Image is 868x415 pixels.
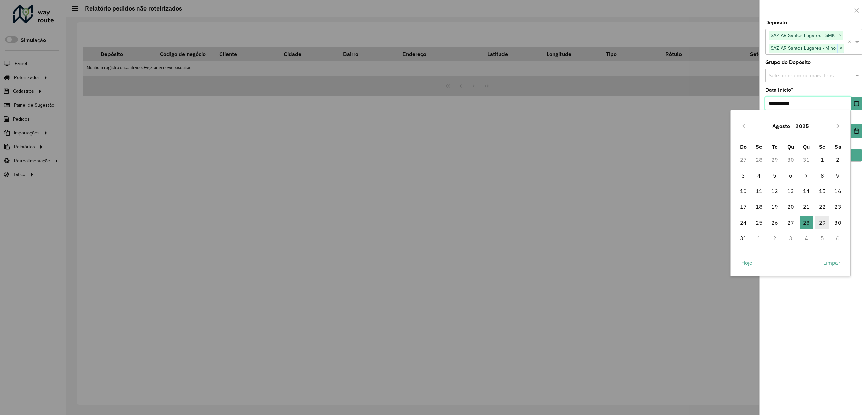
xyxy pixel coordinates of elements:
[814,230,830,246] td: 5
[783,215,799,230] td: 27
[851,97,862,110] button: Choose Date
[730,110,851,276] div: Choose Date
[768,169,782,182] span: 5
[767,152,783,167] td: 29
[830,215,846,230] td: 30
[837,44,844,53] span: ×
[830,199,846,214] td: 23
[817,256,846,269] button: Limpar
[751,183,767,199] td: 11
[752,184,766,198] span: 11
[738,121,749,131] button: Previous Month
[783,199,799,214] td: 20
[765,19,787,27] label: Depósito
[830,152,846,167] td: 2
[814,199,830,214] td: 22
[800,200,813,213] span: 21
[751,168,767,183] td: 4
[851,124,862,138] button: Choose Date
[798,215,814,230] td: 28
[815,200,829,213] span: 22
[784,169,797,182] span: 6
[784,200,797,213] span: 20
[768,200,782,213] span: 19
[798,168,814,183] td: 7
[735,230,751,246] td: 31
[830,183,846,199] td: 16
[819,143,825,150] span: Se
[798,183,814,199] td: 14
[783,168,799,183] td: 6
[752,216,766,229] span: 25
[765,58,811,66] label: Grupo de Depósito
[772,143,778,150] span: Te
[783,230,799,246] td: 3
[815,153,829,166] span: 1
[736,169,750,182] span: 3
[814,152,830,167] td: 1
[740,143,747,150] span: Do
[756,143,762,150] span: Se
[800,216,813,229] span: 28
[814,168,830,183] td: 8
[767,215,783,230] td: 26
[735,199,751,214] td: 17
[830,168,846,183] td: 9
[770,118,793,134] button: Choose Month
[798,199,814,214] td: 21
[751,199,767,214] td: 18
[831,153,845,166] span: 2
[800,184,813,198] span: 14
[815,216,829,229] span: 29
[784,184,797,198] span: 13
[823,258,840,267] span: Limpar
[765,86,793,94] label: Data início
[783,152,799,167] td: 30
[767,168,783,183] td: 5
[784,216,797,229] span: 27
[751,215,767,230] td: 25
[815,169,829,182] span: 8
[800,169,813,182] span: 7
[735,215,751,230] td: 24
[752,169,766,182] span: 4
[736,231,750,245] span: 31
[736,200,750,213] span: 17
[848,38,854,46] span: Clear all
[768,216,782,229] span: 26
[814,215,830,230] td: 29
[793,118,812,134] button: Choose Year
[735,183,751,199] td: 10
[798,152,814,167] td: 31
[814,183,830,199] td: 15
[835,143,841,150] span: Sa
[798,230,814,246] td: 4
[751,152,767,167] td: 28
[831,200,845,213] span: 23
[830,230,846,246] td: 6
[735,256,758,269] button: Hoje
[735,152,751,167] td: 27
[767,230,783,246] td: 2
[832,121,843,131] button: Next Month
[769,31,837,39] span: SAZ AR Santos Lugares - SMK
[752,200,766,213] span: 18
[831,216,845,229] span: 30
[736,184,750,198] span: 10
[831,184,845,198] span: 16
[783,183,799,199] td: 13
[768,184,782,198] span: 12
[803,143,810,150] span: Qu
[837,32,843,40] span: ×
[787,143,794,150] span: Qu
[767,199,783,214] td: 19
[736,216,750,229] span: 24
[769,44,837,52] span: SAZ AR Santos Lugares - Mino
[767,183,783,199] td: 12
[735,168,751,183] td: 3
[751,230,767,246] td: 1
[741,258,752,267] span: Hoje
[815,184,829,198] span: 15
[831,169,845,182] span: 9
